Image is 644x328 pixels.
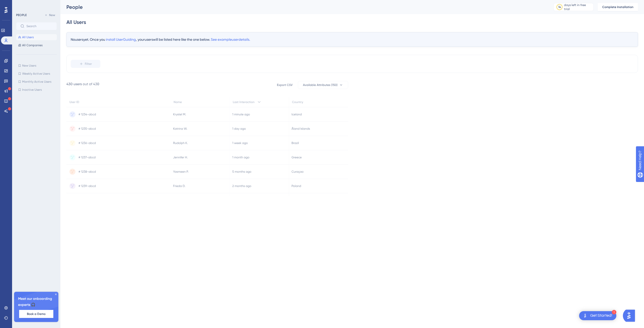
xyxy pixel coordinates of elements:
[18,296,54,308] span: Meet our onboarding experts 🎧
[43,12,57,18] button: New
[582,313,588,319] img: launcher-image-alternative-text
[16,79,57,85] button: Monthly Active Users
[16,42,57,48] button: All Companies
[49,13,55,17] span: New
[211,37,250,41] span: See example user details.
[16,87,57,93] button: Inactive Users
[602,5,633,9] span: Complete Installation
[22,43,43,47] span: All Companies
[16,34,57,40] button: All Users
[66,32,638,47] div: No users yet. Once you , your users will be listed here like the one below.
[12,1,31,7] span: Need Help?
[22,72,50,76] span: Weekly Active Users
[612,310,616,314] div: 1
[85,62,92,66] span: Filter
[590,313,612,318] div: Get Started!
[16,13,27,17] div: PEOPLE
[26,24,53,28] input: Search
[579,311,616,320] div: Open Get Started! checklist, remaining modules: 1
[598,3,638,11] button: Complete Installation
[19,310,53,318] button: Book a Demo
[22,80,51,84] span: Monthly Active Users
[66,19,86,26] div: All Users
[623,308,638,323] iframe: UserGuiding AI Assistant Launcher
[22,35,34,39] span: All Users
[71,60,100,68] button: Filter
[558,5,561,9] div: 14
[564,3,592,11] div: days left in free trial
[66,4,541,11] div: People
[106,37,136,41] span: install UserGuiding
[22,88,42,92] span: Inactive Users
[27,312,46,316] span: Book a Demo
[16,71,57,77] button: Weekly Active Users
[22,64,36,68] span: New Users
[16,63,57,69] button: New Users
